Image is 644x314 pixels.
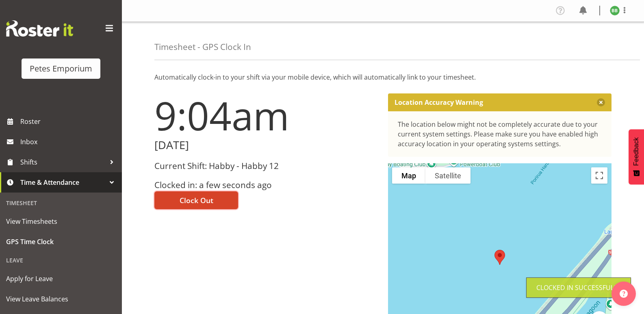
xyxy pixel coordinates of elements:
h4: Timesheet - GPS Clock In [154,42,251,52]
button: Show satellite imagery [425,167,471,184]
button: Show street map [392,167,425,184]
span: GPS Time Clock [6,236,116,248]
img: help-xxl-2.png [620,290,628,298]
span: Feedback [633,137,640,166]
img: beena-bist9974.jpg [610,6,620,15]
a: View Leave Balances [2,289,120,309]
div: Petes Emporium [30,63,92,75]
button: Feedback - Show survey [629,129,644,184]
span: Shifts [20,156,106,168]
button: Toggle fullscreen view [591,167,607,184]
div: Leave [2,252,120,269]
h1: 9:04am [154,93,378,137]
a: GPS Time Clock [2,232,120,252]
img: Rosterit website logo [6,20,73,37]
a: View Timesheets [2,211,120,232]
h3: Current Shift: Habby - Habby 12 [154,161,378,171]
p: Automatically clock-in to your shift via your mobile device, which will automatically link to you... [154,72,611,82]
span: Clock Out [180,195,213,206]
span: Apply for Leave [6,273,116,285]
div: Timesheet [2,195,120,211]
span: View Timesheets [6,215,116,227]
div: The location below might not be completely accurate due to your current system settings. Please m... [398,119,602,149]
a: Apply for Leave [2,269,120,289]
h3: Clocked in: a few seconds ago [154,180,378,190]
p: Location Accuracy Warning [395,98,483,106]
span: Roster [20,115,118,128]
button: Close message [597,98,605,106]
span: View Leave Balances [6,293,116,305]
h2: [DATE] [154,139,378,152]
span: Time & Attendance [20,176,106,188]
button: Clock Out [154,191,238,209]
span: Inbox [20,136,118,148]
div: Clocked in Successfully [536,283,621,292]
